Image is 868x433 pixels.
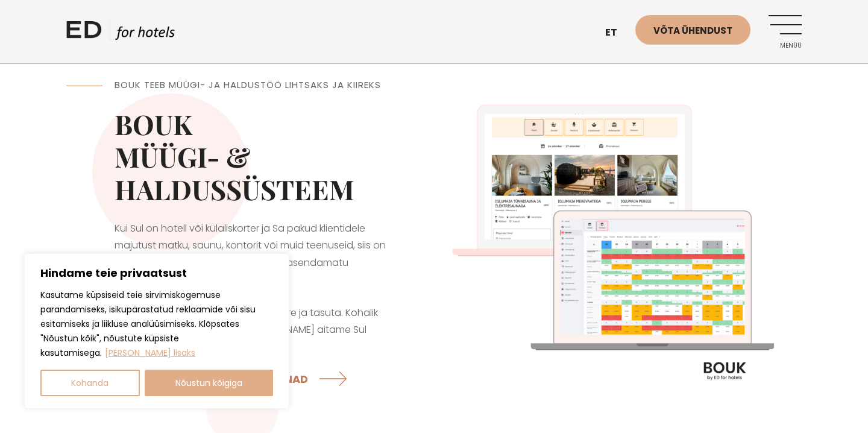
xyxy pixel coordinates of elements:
[769,42,802,49] span: Menüü
[104,346,196,359] a: Loe lisaks
[599,18,635,48] a: et
[115,78,381,91] span: BOUK TEEB MÜÜGI- JA HALDUSTÖÖ LIHTSAKS JA KIIREKS
[266,362,350,394] a: HINNAD
[115,107,386,205] h2: BOUK MÜÜGI- & HALDUSSÜSTEEM
[145,370,274,396] button: Nõustun kõigiga
[769,15,802,48] a: Menüü
[40,288,273,360] p: Kasutame küpsiseid teie sirvimiskogemuse parandamiseks, isikupärastatud reklaamide või sisu esita...
[115,220,386,289] p: Kui Sul on hotell või külaliskorter ja Sa pakud klientidele majutust matku, saunu, kontorit või m...
[40,370,140,396] button: Kohanda
[635,15,750,45] a: Võta ühendust
[40,266,273,280] p: Hindame teie privaatsust
[66,18,175,48] a: ED HOTELS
